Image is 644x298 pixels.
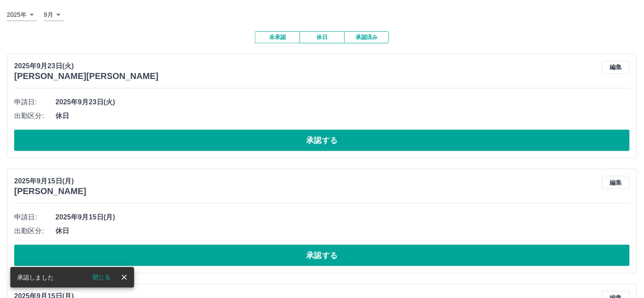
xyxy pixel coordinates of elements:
[344,31,389,43] button: 承認済み
[7,9,37,21] div: 2025年
[14,61,159,71] p: 2025年9月23日(火)
[14,212,55,222] span: 申請日:
[55,226,630,236] span: 休日
[44,9,64,21] div: 9月
[86,271,118,284] button: 閉じる
[55,111,630,121] span: 休日
[300,31,344,43] button: 休日
[55,97,630,107] span: 2025年9月23日(火)
[14,226,55,236] span: 出勤区分:
[255,31,300,43] button: 未承認
[14,245,630,266] button: 承認する
[14,176,86,186] p: 2025年9月15日(月)
[14,111,55,121] span: 出勤区分:
[118,271,131,284] button: close
[14,97,55,107] span: 申請日:
[14,130,630,151] button: 承認する
[602,176,630,189] button: 編集
[602,61,630,74] button: 編集
[14,186,86,196] h3: [PERSON_NAME]
[14,71,159,81] h3: [PERSON_NAME][PERSON_NAME]
[55,212,630,222] span: 2025年9月15日(月)
[17,270,54,285] div: 承認しました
